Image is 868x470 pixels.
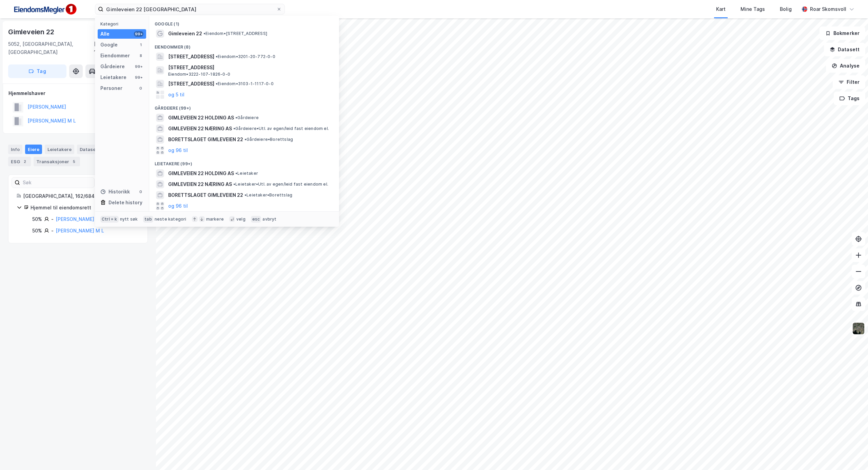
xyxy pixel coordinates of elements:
div: Delete history [108,199,142,207]
span: BORETTSLAGET GIMLEVEIEN 22 [168,135,243,144]
div: Bolig [780,5,792,13]
span: BORETTSLAGET GIMLEVEIEN 22 [168,191,243,199]
div: Kategori [100,21,146,26]
img: 9k= [852,322,865,335]
div: 5052, [GEOGRAPHIC_DATA], [GEOGRAPHIC_DATA] [8,40,94,56]
div: Gårdeiere (99+) [149,100,339,112]
span: • [235,171,237,176]
div: Roar Skomsvoll [810,5,846,13]
span: [STREET_ADDRESS] [168,63,331,72]
span: • [203,31,205,36]
button: og 96 til [168,202,188,210]
button: Filter [833,75,865,89]
div: ESG [8,157,31,166]
div: Gårdeiere [100,62,125,71]
div: Eiendommer (8) [149,39,339,51]
button: Datasett [824,43,865,56]
iframe: Chat Widget [834,437,868,470]
span: Eiendom • 3103-1-1117-0-0 [216,81,274,87]
div: Eiendommer [100,52,130,60]
button: Tag [8,64,66,78]
span: • [233,182,235,187]
div: Kart [716,5,726,13]
div: [GEOGRAPHIC_DATA], 162/684 [23,192,139,200]
div: Datasett [77,145,102,154]
div: Ctrl + k [100,216,119,223]
div: 99+ [134,31,143,37]
span: Eiendom • 3201-20-772-0-0 [216,54,275,59]
div: Google [100,41,118,49]
div: velg [236,217,245,222]
span: GIMLEVEIEN 22 NÆRING AS [168,125,232,133]
span: Gimleveien 22 [168,30,202,38]
div: markere [206,217,224,222]
span: GIMLEVEIEN 22 HOLDING AS [168,169,234,177]
div: Hjemmel til eiendomsrett [31,204,139,212]
span: • [235,115,237,120]
div: 5 [71,158,77,165]
span: • [216,81,218,86]
div: 0 [138,189,143,194]
div: 99+ [134,64,143,69]
span: Gårdeiere [235,115,259,120]
span: Gårdeiere • Borettslag [244,137,293,142]
div: Mine Tags [741,5,765,13]
button: og 96 til [168,146,188,154]
div: 99+ [134,75,143,80]
button: Tags [834,92,865,105]
div: Leietakere (99+) [149,156,339,168]
div: nytt søk [120,217,138,222]
div: - [51,227,54,235]
div: Info [8,145,22,154]
span: [STREET_ADDRESS] [168,53,214,61]
div: 8 [138,53,143,58]
div: tab [143,216,153,223]
span: • [233,126,235,131]
div: avbryt [262,217,276,222]
span: Leietaker [235,171,258,176]
div: Historikk [100,188,130,196]
div: Leietakere [100,73,126,81]
span: GIMLEVEIEN 22 HOLDING AS [168,114,234,122]
span: • [244,192,246,198]
span: Eiendom • [STREET_ADDRESS] [203,31,267,36]
div: neste kategori [155,217,186,222]
a: [PERSON_NAME] [56,216,94,222]
div: 2 [21,158,28,165]
div: Kontrollprogram for chat [834,437,868,470]
div: Alle [100,30,110,38]
span: • [244,137,246,142]
div: Eiere [25,145,42,154]
a: [PERSON_NAME] M L [56,228,104,233]
button: Bokmerker [820,26,865,40]
div: Gimleveien 22 [8,26,55,37]
span: Gårdeiere • Utl. av egen/leid fast eiendom el. [233,126,329,131]
div: Hjemmelshaver [8,89,147,97]
input: Søk på adresse, matrikkel, gårdeiere, leietakere eller personer [103,4,276,14]
div: [GEOGRAPHIC_DATA], 162/684 [94,40,148,56]
input: Søk [20,177,94,188]
div: Personer [100,84,122,92]
button: og 5 til [168,91,184,99]
span: Leietaker • Utl. av egen/leid fast eiendom el. [233,182,328,187]
div: esc [251,216,261,223]
div: Leietakere [45,145,74,154]
div: - [51,215,54,223]
div: 0 [138,86,143,91]
span: • [216,54,218,59]
div: 50% [32,227,42,235]
span: Leietaker • Borettslag [244,192,292,198]
div: Transaksjoner [34,157,80,166]
div: 1 [138,42,143,48]
span: Eiendom • 3222-107-1826-0-0 [168,72,230,77]
div: Google (1) [149,16,339,28]
div: 50% [32,215,42,223]
span: [STREET_ADDRESS] [168,80,214,88]
button: Analyse [826,59,865,73]
span: GIMLEVEIEN 22 NÆRING AS [168,180,232,188]
img: F4PB6Px+NJ5v8B7XTbfpPpyloAAAAASUVORK5CYII= [11,2,79,17]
